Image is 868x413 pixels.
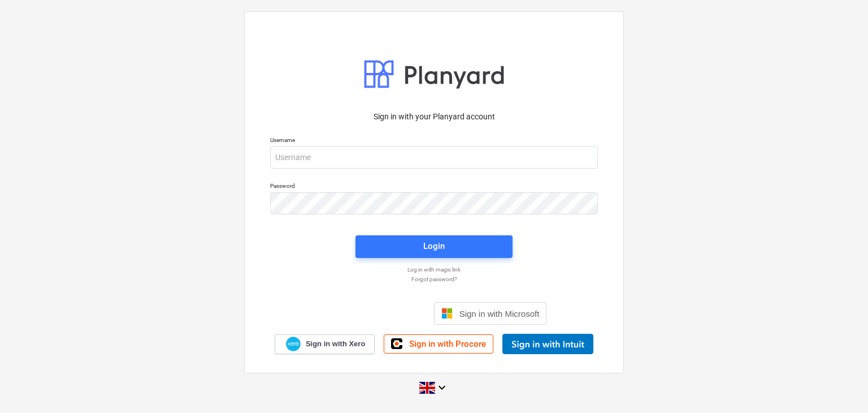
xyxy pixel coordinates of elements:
[459,309,540,319] span: Sign in with Microsoft
[286,337,301,352] img: Xero logo
[316,301,431,326] iframe: Sign in with Google Button
[435,381,449,394] i: keyboard_arrow_down
[270,136,598,146] p: Username
[423,239,445,253] div: Login
[264,266,604,273] a: Log in with magic link
[270,182,598,192] p: Password
[409,339,486,349] span: Sign in with Procore
[275,334,375,354] a: Sign in with Xero
[264,276,604,283] a: Forgot password?
[355,235,513,258] button: Login
[384,334,493,354] a: Sign in with Procore
[441,308,453,319] img: Microsoft logo
[270,111,598,123] p: Sign in with your Planyard account
[270,146,598,169] input: Username
[811,359,868,413] iframe: Chat Widget
[306,339,365,349] span: Sign in with Xero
